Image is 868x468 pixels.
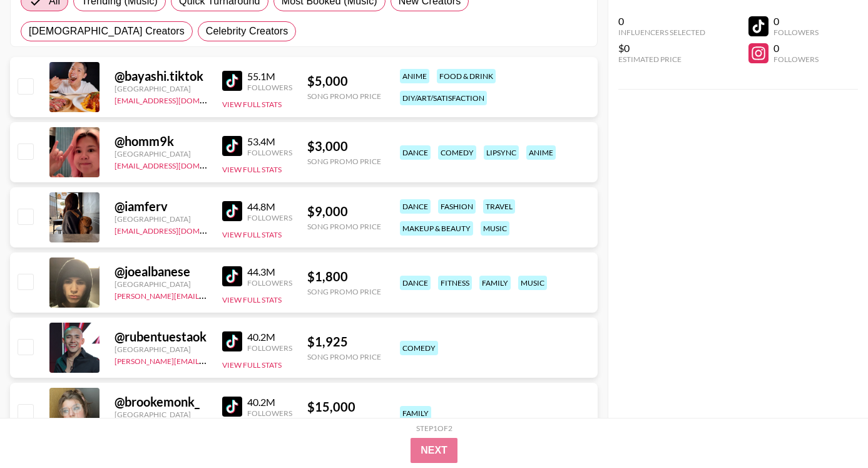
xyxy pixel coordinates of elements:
img: TikTok [222,331,242,351]
div: family [479,276,511,290]
div: @ bayashi.tiktok [115,68,207,84]
div: comedy [400,341,438,355]
div: dance [400,145,431,160]
div: [GEOGRAPHIC_DATA] [115,214,207,224]
div: 55.1M [247,70,292,83]
div: diy/art/satisfaction [400,91,487,105]
div: Followers [247,213,292,222]
div: @ homm9k [115,133,207,149]
button: Next [411,438,457,463]
div: $ 9,000 [307,204,381,219]
div: Song Promo Price [307,91,381,101]
div: Followers [247,343,292,353]
div: [GEOGRAPHIC_DATA] [115,410,207,419]
div: $ 1,925 [307,334,381,350]
div: [GEOGRAPHIC_DATA] [115,345,207,354]
button: View Full Stats [222,360,282,370]
div: Influencers Selected [618,28,705,37]
div: @ joealbanese [115,264,207,279]
div: lipsync [484,145,519,160]
div: fashion [438,199,476,214]
a: [EMAIL_ADDRESS][DOMAIN_NAME] [115,224,240,236]
img: TikTok [222,71,242,91]
div: 40.2M [247,396,292,408]
div: travel [483,199,515,214]
div: Followers [247,408,292,418]
div: fitness [438,276,472,290]
div: Followers [774,28,819,37]
div: Step 1 of 2 [416,424,452,433]
div: $0 [618,42,705,55]
div: 40.2M [247,331,292,343]
div: music [481,221,509,236]
div: 0 [774,42,819,55]
div: @ iamferv [115,199,207,214]
a: [EMAIL_ADDRESS][DOMAIN_NAME] [115,93,240,105]
div: [GEOGRAPHIC_DATA] [115,84,207,93]
div: Song Promo Price [307,157,381,166]
div: Song Promo Price [307,287,381,296]
div: [GEOGRAPHIC_DATA] [115,279,207,289]
div: Song Promo Price [307,222,381,231]
div: Song Promo Price [307,352,381,361]
div: $ 1,800 [307,269,381,284]
div: 44.3M [247,266,292,278]
a: [PERSON_NAME][EMAIL_ADDRESS][DOMAIN_NAME] [115,289,300,301]
a: [PERSON_NAME][EMAIL_ADDRESS][DOMAIN_NAME] [115,354,300,366]
img: TikTok [222,201,242,221]
div: 53.4M [247,135,292,148]
div: $ 15,000 [307,399,381,415]
button: View Full Stats [222,230,282,239]
button: View Full Stats [222,165,282,174]
div: $ 5,000 [307,73,381,89]
div: music [518,276,547,290]
div: family [400,406,431,420]
div: 0 [774,15,819,28]
div: makeup & beauty [400,221,473,236]
button: View Full Stats [222,295,282,304]
div: food & drink [437,69,496,83]
div: [GEOGRAPHIC_DATA] [115,149,207,159]
a: [EMAIL_ADDRESS][DOMAIN_NAME] [115,159,240,170]
div: comedy [438,145,476,160]
span: Celebrity Creators [206,24,288,39]
div: Followers [774,55,819,64]
div: 0 [618,15,705,28]
div: Song Promo Price [307,417,381,427]
div: dance [400,199,431,214]
div: Estimated Price [618,55,705,64]
div: Followers [247,278,292,288]
div: @ brookemonk_ [115,394,207,410]
div: 44.8M [247,200,292,213]
span: [DEMOGRAPHIC_DATA] Creators [29,24,185,39]
div: anime [526,145,556,160]
button: View Full Stats [222,100,282,109]
div: anime [400,69,429,83]
iframe: Drift Widget Chat Controller [805,405,853,453]
img: TikTok [222,136,242,156]
div: $ 3,000 [307,138,381,154]
img: TikTok [222,266,242,286]
img: TikTok [222,397,242,417]
div: Followers [247,83,292,92]
div: Followers [247,148,292,157]
div: @ rubentuestaok [115,329,207,345]
div: dance [400,276,431,290]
